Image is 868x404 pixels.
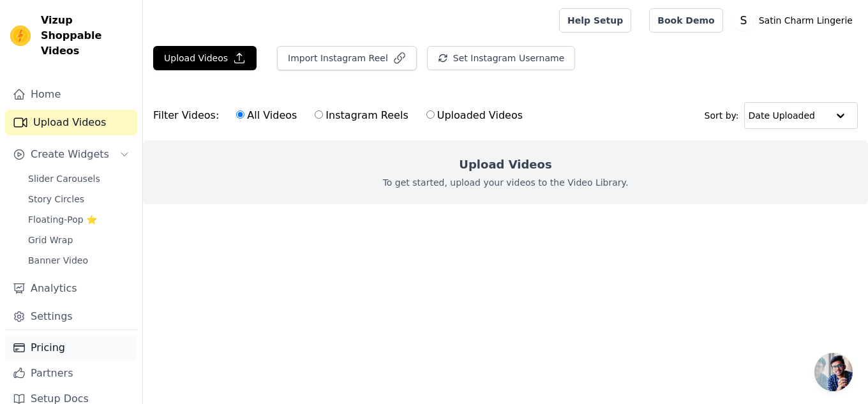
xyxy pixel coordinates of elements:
[383,176,629,189] p: To get started, upload your videos to the Video Library.
[649,8,722,33] a: Book Demo
[28,234,73,246] span: Grid Wrap
[754,9,858,32] p: Satin Charm Lingerie
[314,107,408,124] label: Instagram Reels
[426,110,435,119] input: Uploaded Videos
[28,254,88,267] span: Banner Video
[5,142,137,167] button: Create Widgets
[5,335,137,361] a: Pricing
[20,211,137,228] a: Floating-Pop ⭐
[315,110,323,119] input: Instagram Reels
[5,82,137,107] a: Home
[20,170,137,188] a: Slider Carousels
[277,46,417,70] button: Import Instagram Reel
[20,251,137,269] a: Banner Video
[705,102,858,129] div: Sort by:
[559,8,631,33] a: Help Setup
[20,190,137,208] a: Story Circles
[153,46,257,70] button: Upload Videos
[28,172,100,185] span: Slider Carousels
[153,101,530,130] div: Filter Videos:
[740,14,747,27] text: S
[459,156,551,174] h2: Upload Videos
[5,361,137,386] a: Partners
[814,353,853,391] div: Open chat
[5,304,137,329] a: Settings
[427,46,575,70] button: Set Instagram Username
[41,13,132,59] span: Vizup Shoppable Videos
[236,107,297,124] label: All Videos
[5,276,137,301] a: Analytics
[5,110,137,135] a: Upload Videos
[20,231,137,249] a: Grid Wrap
[28,213,97,226] span: Floating-Pop ⭐
[31,147,109,162] span: Create Widgets
[236,110,244,119] input: All Videos
[426,107,523,124] label: Uploaded Videos
[733,9,858,32] button: S Satin Charm Lingerie
[28,193,84,206] span: Story Circles
[10,26,31,46] img: Vizup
